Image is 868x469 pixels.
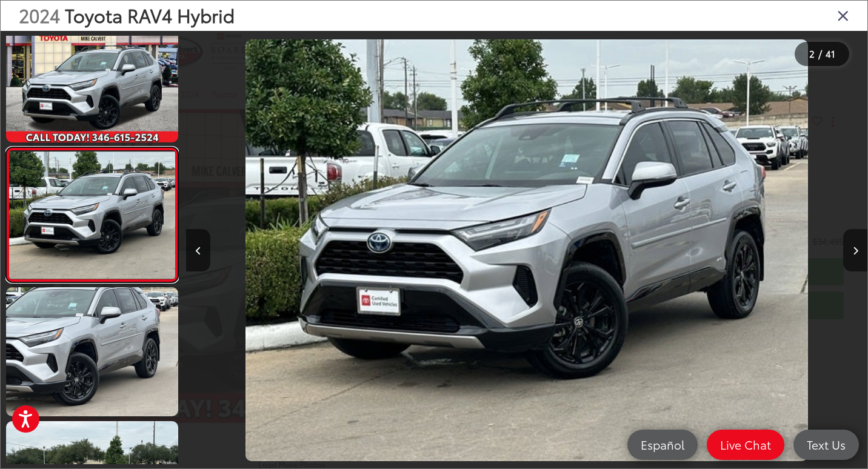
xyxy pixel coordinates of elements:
[801,437,852,452] span: Text Us
[186,39,867,462] div: 2024 Toyota RAV4 Hybrid SE 1
[65,2,235,28] span: Toyota RAV4 Hybrid
[627,430,698,460] a: Español
[707,430,784,460] a: Live Chat
[817,50,823,58] span: /
[635,437,690,452] span: Español
[19,2,60,28] span: 2024
[4,12,180,144] img: 2024 Toyota RAV4 Hybrid SE
[714,437,777,452] span: Live Chat
[843,229,867,271] button: Next image
[245,39,809,462] img: 2024 Toyota RAV4 Hybrid SE
[809,47,815,60] span: 2
[837,7,849,23] i: Close gallery
[793,430,859,460] a: Text Us
[4,286,180,417] img: 2024 Toyota RAV4 Hybrid SE
[186,229,210,271] button: Previous image
[826,47,835,60] span: 41
[7,151,176,279] img: 2024 Toyota RAV4 Hybrid SE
